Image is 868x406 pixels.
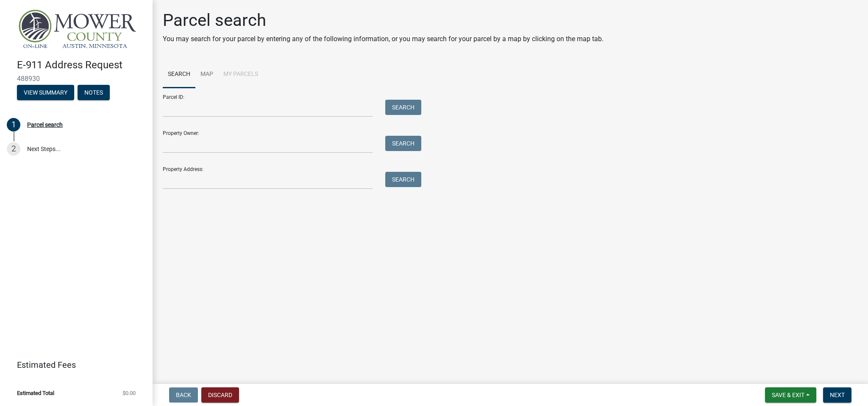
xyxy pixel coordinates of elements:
[122,390,136,396] span: $0.00
[163,34,604,44] p: You may search for your parcel by entering any of the following information, or you may search fo...
[7,118,20,132] div: 1
[17,75,136,83] span: 488930
[17,59,146,71] h4: E-911 Address Request
[201,387,239,403] button: Discard
[765,387,816,403] button: Save & Exit
[772,392,804,398] span: Save & Exit
[27,122,63,128] div: Parcel search
[7,142,20,156] div: 2
[17,9,139,50] img: Mower County, Minnesota
[195,61,218,88] a: Map
[176,392,191,398] span: Back
[78,85,110,100] button: Notes
[823,387,851,403] button: Next
[17,90,74,96] wm-modal-confirm: Summary
[78,90,110,96] wm-modal-confirm: Notes
[163,61,195,88] a: Search
[830,392,845,398] span: Next
[17,85,74,100] button: View Summary
[385,136,421,151] button: Search
[7,356,139,373] a: Estimated Fees
[163,10,604,31] h1: Parcel search
[169,387,198,403] button: Back
[17,390,54,396] span: Estimated Total
[385,100,421,115] button: Search
[385,172,421,187] button: Search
